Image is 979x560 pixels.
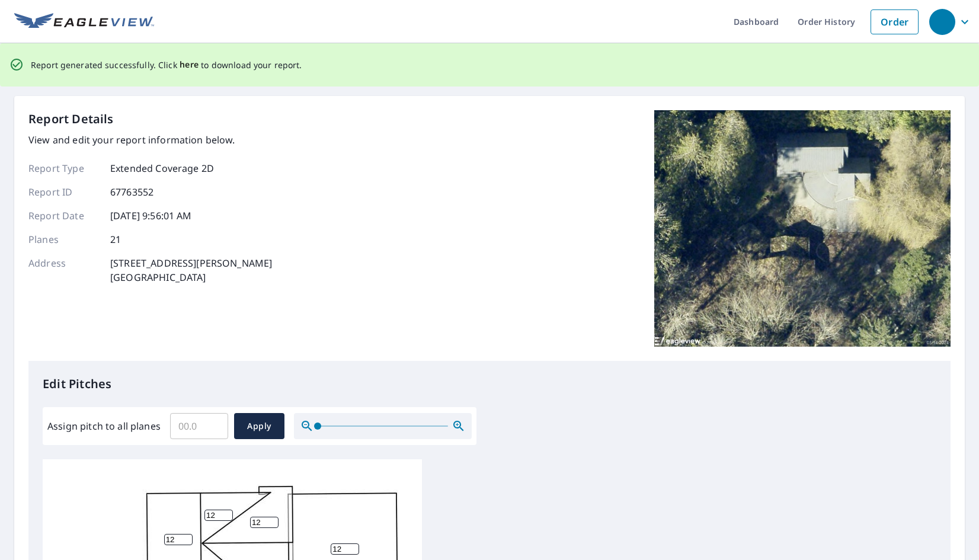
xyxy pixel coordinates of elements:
[28,232,100,247] p: Planes
[14,13,154,31] img: EV Logo
[43,375,936,393] p: Edit Pitches
[28,256,100,284] p: Address
[28,185,100,199] p: Report ID
[170,409,228,443] input: 00.0
[110,209,192,223] p: [DATE] 9:56:01 AM
[180,57,199,72] button: here
[28,209,100,223] p: Report Date
[654,110,951,347] img: Top image
[244,419,275,434] span: Apply
[28,161,100,175] p: Report Type
[110,232,121,247] p: 21
[110,161,214,175] p: Extended Coverage 2D
[47,419,161,433] label: Assign pitch to all planes
[234,413,284,439] button: Apply
[110,185,153,199] p: 67763552
[871,9,919,34] a: Order
[110,256,272,284] p: [STREET_ADDRESS][PERSON_NAME] [GEOGRAPHIC_DATA]
[28,110,114,128] p: Report Details
[31,57,302,72] p: Report generated successfully. Click to download your report.
[28,133,272,147] p: View and edit your report information below.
